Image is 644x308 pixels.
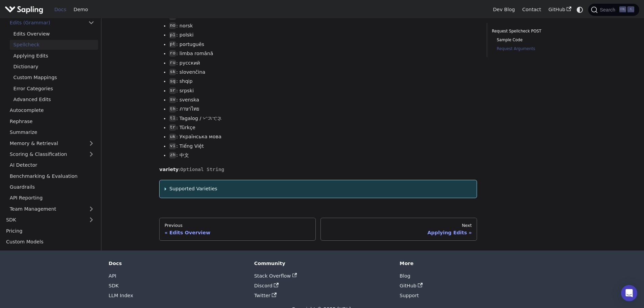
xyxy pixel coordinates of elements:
code: sq [169,78,176,85]
div: More [400,260,535,266]
a: PreviousEdits Overview [159,218,316,241]
a: SDK [2,215,85,225]
kbd: K [627,6,634,13]
a: Autocomplete [6,105,98,115]
span: Optional String [180,167,224,172]
a: Guardrails [6,182,98,192]
li: : srpski [169,87,477,95]
a: Pricing [2,226,98,236]
a: Memory & Retrieval [6,138,98,148]
code: zh [169,152,176,159]
a: LLM Index [109,293,133,298]
button: Expand sidebar category 'SDK' [85,215,98,225]
code: vi [169,143,176,149]
li: : limba română [169,50,477,58]
li: : português [169,41,477,49]
a: Stack Overflow [254,273,297,279]
button: Search (Ctrl+K) [588,4,639,16]
a: Scoring & Classification [6,149,98,159]
nav: Docs pages [159,218,477,241]
a: NextApplying Edits [320,218,477,241]
a: Blog [400,273,410,279]
code: uk [169,134,176,140]
code: nl [169,13,176,20]
code: sv [169,96,176,103]
a: Rephrase [6,116,98,126]
div: Open Intercom Messenger [621,285,637,301]
div: Docs [109,260,244,266]
a: Spellcheck [10,40,98,50]
a: API Reporting [6,193,98,203]
strong: variety [159,167,178,172]
a: Support [400,293,419,298]
a: Custom Mappings [10,73,98,82]
code: pl [169,32,176,39]
a: Docs [51,4,70,15]
a: Applying Edits [10,51,98,61]
code: sk [169,69,176,75]
a: Status and Uptime [2,248,98,258]
li: : norsk [169,22,477,30]
code: th [169,106,176,113]
a: API [109,273,116,279]
a: Team Management [6,204,98,214]
p: : [159,166,477,174]
a: SDK [109,283,119,288]
a: Demo [70,4,92,15]
a: Twitter [254,293,277,298]
li: : ภาษาไทย [169,105,477,113]
code: no [169,22,176,29]
li: : Українська мова [169,133,477,141]
a: Dictionary [10,62,98,71]
code: tl [169,115,176,122]
a: GitHub [545,4,575,15]
a: Dev Blog [489,4,518,15]
a: Edits (Grammar) [6,18,98,28]
a: Benchmarking & Evaluation [6,171,98,181]
li: : shqip [169,77,477,86]
div: Next [326,223,472,228]
span: Search [598,7,619,13]
summary: Supported Varieties [165,185,472,193]
div: Previous [165,223,311,228]
a: Summarize [6,127,98,137]
a: Sapling.ai [5,5,46,15]
a: Discord [254,283,279,288]
img: Sapling.ai [5,5,43,15]
a: Request Arguments [497,46,581,52]
code: sr [169,87,176,94]
code: ru [169,60,176,66]
a: Custom Models [2,237,98,246]
a: Request Spellcheck POST [492,28,583,34]
a: Contact [519,4,545,15]
a: Edits Overview [10,29,98,39]
a: GitHub [400,283,423,288]
li: : 中文 [169,151,477,160]
li: : Türkçe [169,124,477,132]
a: Sample Code [497,37,581,43]
div: Community [254,260,390,266]
li: : svenska [169,96,477,104]
li: : русский [169,59,477,67]
code: pt [169,41,176,48]
code: ro [169,50,176,57]
div: Applying Edits [326,230,472,236]
a: AI Detector [6,160,98,170]
button: Switch between dark and light mode (currently system mode) [575,5,585,15]
a: Error Categories [10,84,98,93]
li: : Tiếng Việt [169,142,477,150]
div: Edits Overview [165,230,311,236]
code: tr [169,124,176,131]
li: : polski [169,31,477,39]
li: : Tagalog / ᜆᜄᜎᜓᜄ᜔ [169,115,477,123]
a: Advanced Edits [10,94,98,104]
li: : slovenčina [169,68,477,76]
